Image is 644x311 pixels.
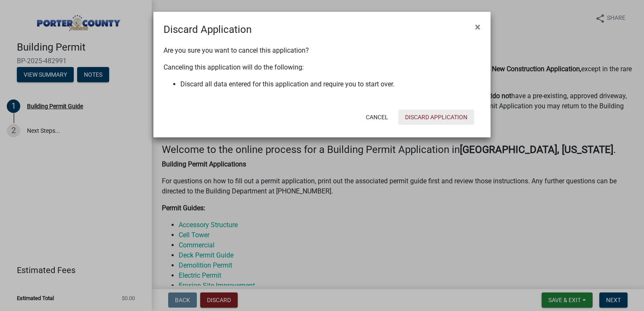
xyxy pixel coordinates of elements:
[164,46,480,56] p: Are you sure you want to cancel this application?
[398,110,474,125] button: Discard Application
[164,62,480,72] p: Canceling this application will do the following:
[359,110,395,125] button: Cancel
[468,15,487,39] button: Close
[164,22,252,37] h4: Discard Application
[180,79,480,89] li: Discard all data entered for this application and require you to start over.
[475,21,480,33] span: ×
